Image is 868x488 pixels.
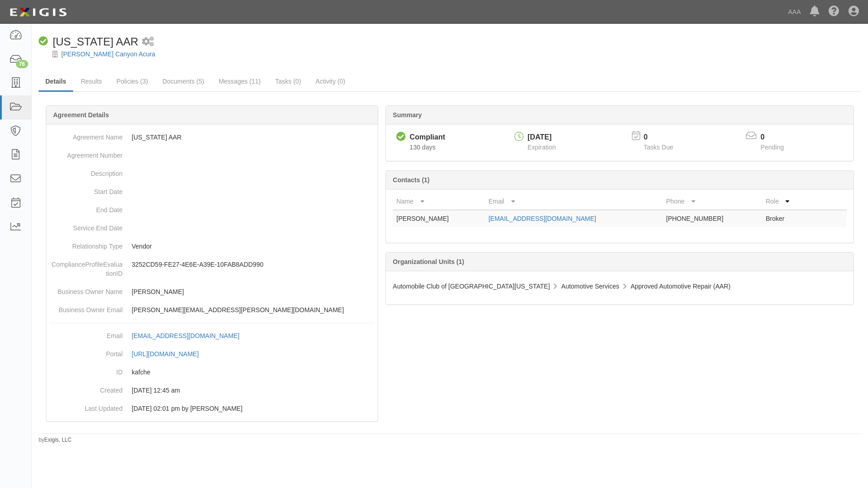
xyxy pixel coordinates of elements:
p: 3252CD59-FE27-4E6E-A39E-10FAB8ADD990 [132,260,374,269]
i: Compliant [39,37,48,46]
i: Compliant [396,132,406,142]
p: 0 [760,132,795,143]
th: Phone [662,193,762,210]
th: Role [762,193,810,210]
a: [URL][DOMAIN_NAME] [132,350,209,358]
a: Results [74,72,109,90]
td: [PHONE_NUMBER] [662,210,762,227]
div: California AAR [39,34,138,50]
dt: Portal [50,345,123,359]
p: [PERSON_NAME][EMAIL_ADDRESS][PERSON_NAME][DOMAIN_NAME] [132,305,374,314]
div: 76 [16,60,28,68]
a: Exigis, LLC [44,437,72,443]
span: Pending [760,144,784,151]
dd: [US_STATE] AAR [50,128,374,146]
th: Name [393,193,485,210]
dt: ComplianceProfileEvaluationID [50,255,123,278]
a: Policies (3) [110,72,155,90]
dt: Relationship Type [50,237,123,251]
dd: kafche [50,363,374,381]
dt: Start Date [50,183,123,196]
dt: End Date [50,201,123,214]
div: Compliant [409,132,445,143]
p: [PERSON_NAME] [132,287,374,296]
dt: Service End Date [50,219,123,233]
span: Approved Automotive Repair (AAR) [631,283,730,290]
dd: [DATE] 02:01 pm by [PERSON_NAME] [50,399,374,418]
dd: [DATE] 12:45 am [50,381,374,399]
th: Email [485,193,662,210]
a: [EMAIL_ADDRESS][DOMAIN_NAME] [132,332,249,339]
i: 1 scheduled workflow [142,37,154,47]
dt: Last Updated [50,399,123,413]
b: Summary [393,111,422,119]
p: 0 [644,132,685,143]
td: Broker [762,210,810,227]
dt: Business Owner Email [50,301,123,314]
img: logo-5460c22ac91f19d4615b14bd174203de0afe785f0fc80cf4dbbc73dc1793850b.png [7,4,69,20]
td: [PERSON_NAME] [393,210,485,227]
b: Contacts (1) [393,176,429,184]
span: [US_STATE] AAR [53,35,138,48]
b: Organizational Units (1) [393,258,464,265]
a: Tasks (0) [268,72,308,90]
span: Automobile Club of [GEOGRAPHIC_DATA][US_STATE] [393,283,550,290]
b: Agreement Details [53,111,109,119]
a: AAA [784,3,805,21]
dt: ID [50,363,123,377]
dt: Business Owner Name [50,283,123,296]
a: Activity (0) [309,72,352,90]
i: Help Center - Complianz [829,6,839,17]
a: Messages (11) [212,72,268,90]
dt: Agreement Number [50,146,123,160]
a: [PERSON_NAME] Canyon Acura [61,50,155,58]
span: Expiration [528,144,556,151]
span: Automotive Services [561,283,619,290]
span: Since 06/06/2025 [409,144,435,151]
small: by [39,436,72,444]
div: [EMAIL_ADDRESS][DOMAIN_NAME] [132,331,239,340]
span: Tasks Due [644,144,673,151]
div: [DATE] [528,132,556,143]
a: Details [39,72,73,92]
a: Documents (5) [156,72,211,90]
dt: Created [50,381,123,395]
dd: Vendor [50,237,374,255]
dt: Description [50,164,123,178]
a: [EMAIL_ADDRESS][DOMAIN_NAME] [488,215,596,222]
dt: Agreement Name [50,128,123,142]
dt: Email [50,327,123,340]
